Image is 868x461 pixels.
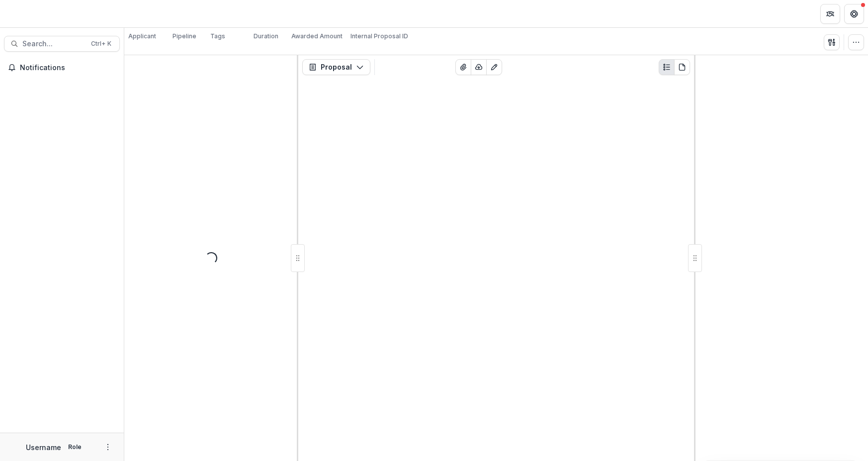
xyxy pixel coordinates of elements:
button: Notifications [4,60,120,76]
p: Internal Proposal ID [350,32,408,41]
button: PDF view [674,59,690,75]
button: More [102,441,114,453]
p: Tags [210,32,225,41]
p: Duration [254,32,278,41]
button: Edit as form [486,59,502,75]
div: Ctrl + K [89,38,113,49]
p: Username [26,442,61,453]
p: Awarded Amount [291,32,343,41]
span: Notifications [20,64,116,72]
button: Plaintext view [659,59,675,75]
p: Pipeline [173,32,196,41]
button: View Attached Files [455,59,471,75]
p: Applicant [128,32,156,41]
span: Search... [22,40,85,48]
button: Partners [820,4,840,24]
button: Search... [4,36,120,52]
button: Get Help [844,4,864,24]
p: Role [65,443,85,452]
button: Proposal [302,59,370,75]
